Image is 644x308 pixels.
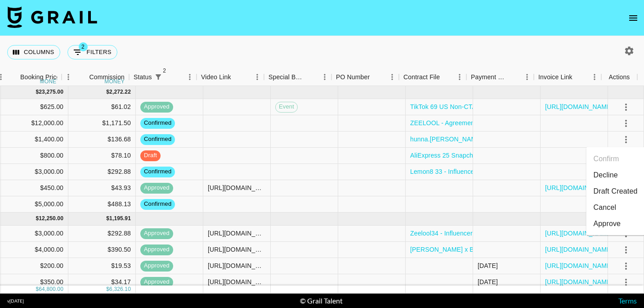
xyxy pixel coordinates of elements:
button: Sort [305,71,318,83]
div: money [104,79,125,84]
div: $ [106,215,109,222]
button: Show filters [67,45,117,59]
button: Sort [370,71,382,83]
div: $800.00 [1,148,68,164]
img: Grail Talent [7,6,97,28]
div: $19.53 [68,258,136,274]
span: approved [140,262,173,270]
a: [URL][DOMAIN_NAME] [545,229,613,238]
div: PO Number [336,68,370,86]
button: Menu [250,70,264,84]
div: $1,171.50 [68,115,136,131]
div: $ [36,215,39,222]
span: approved [140,245,173,254]
button: open drawer [624,9,642,27]
div: 7/21/2025 [478,277,498,286]
div: Payment Sent Date [466,68,534,86]
a: Lemon8 33 - Influencer Agreement (@hunnaxlib).pdf [410,167,560,176]
a: AliExpress 25 Snapchat - Influencer Agreement (@hunnaxlib).pdf [410,151,596,160]
button: Sort [8,71,20,83]
button: Select columns [7,45,60,59]
button: Sort [508,71,520,83]
div: $350.00 [1,274,68,290]
button: Menu [318,70,331,84]
div: Approve [594,218,621,229]
div: https://www.instagram.com/reel/DLqIUrSpWTB/ [208,229,266,238]
a: Terms [618,296,637,305]
div: $136.68 [68,131,136,148]
div: Booking Price [20,68,60,86]
div: $ [36,88,39,96]
a: ZEELOOL - Agreement with hunnaxlib__.pdf [410,118,537,127]
div: Status [134,68,152,86]
div: $43.93 [68,180,136,196]
button: Sort [165,71,177,83]
div: 8/5/2025 [478,261,498,270]
div: Status [129,68,197,86]
div: © Grail Talent [300,296,343,305]
div: Payment Sent Date [471,68,508,86]
button: Show filters [152,71,165,83]
div: $ [36,285,39,293]
div: PO Number [331,68,399,86]
span: approved [140,103,173,111]
div: Actions [601,68,637,86]
div: $625.00 [1,99,68,115]
span: approved [140,184,173,192]
div: $3,000.00 [1,226,68,242]
div: $34.17 [68,274,136,290]
div: $1,400.00 [1,131,68,148]
div: $12,000.00 [1,115,68,131]
button: Menu [520,70,534,84]
div: 2,272.22 [109,88,131,96]
div: $4,000.00 [1,242,68,258]
div: $5,000.00 [1,196,68,213]
div: Special Booking Type [264,68,331,86]
div: Special Booking Type [268,68,305,86]
span: Event [276,103,297,111]
div: $78.10 [68,148,136,164]
div: https://www.instagram.com/reel/DMsb-SFM2p3/?igsh=OTRvdmdrc2F0NTRz [208,245,266,254]
button: Sort [572,71,585,83]
button: Sort [231,71,244,83]
div: 1,195.91 [109,215,131,222]
button: Sort [76,71,89,83]
a: TikTok 69 US Non-CTA - Agreement (hunnaxlib).pdf [410,102,557,111]
div: v [DATE] [7,298,24,304]
button: select merge strategy [618,116,634,131]
a: [URL][DOMAIN_NAME] [545,245,613,254]
div: Invoice Link [538,68,572,86]
div: $292.88 [68,164,136,180]
button: Sort [440,71,452,83]
div: Actions [609,68,630,86]
div: 6,326.10 [109,285,131,293]
span: draft [140,151,161,160]
a: [URL][DOMAIN_NAME] [545,277,613,286]
a: Zeelool34 - Influencer Agreement (@hunnaxlib) 2025.pdf [410,229,572,238]
div: $61.02 [68,99,136,115]
div: Video Link [197,68,264,86]
span: confirmed [140,168,175,176]
div: Invoice Link [534,68,601,86]
span: confirmed [140,135,175,144]
a: [URL][DOMAIN_NAME] [545,183,613,192]
button: select merge strategy [618,242,634,258]
div: $3,000.00 [1,164,68,180]
div: $292.88 [68,226,136,242]
button: select merge strategy [618,132,634,147]
div: 23,275.00 [39,88,63,96]
span: approved [140,278,173,286]
div: $ [106,285,109,293]
div: 2 active filters [152,71,165,83]
div: Contract File [399,68,466,86]
a: [URL][DOMAIN_NAME] [545,102,613,111]
div: $200.00 [1,258,68,274]
div: Commission [89,68,125,86]
div: Video Link [201,68,231,86]
button: Menu [62,70,75,84]
button: Menu [183,70,197,84]
button: select merge strategy [618,275,634,290]
button: select merge strategy [618,258,634,274]
span: confirmed [140,200,175,208]
div: $450.00 [1,180,68,196]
